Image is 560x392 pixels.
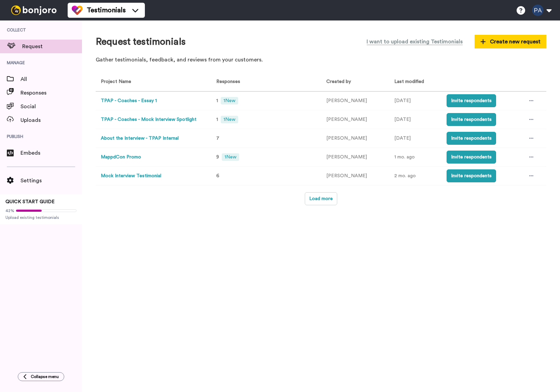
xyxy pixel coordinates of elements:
th: Created by [321,73,389,92]
span: Settings [21,177,82,185]
td: 2 mo. ago [389,167,441,185]
td: [PERSON_NAME] [321,148,389,167]
span: Responses [21,89,82,97]
button: TPAP - Coaches - Essay 1 [101,97,157,104]
span: 1 New [222,153,239,161]
button: MappdCon Promo [101,154,141,161]
p: Gather testimonials, feedback, and reviews from your customers. [96,56,546,64]
th: Last modified [389,73,441,92]
span: 1 New [221,97,238,104]
span: Social [21,102,82,111]
td: [PERSON_NAME] [321,92,389,110]
span: Upload existing testimonials [5,215,77,220]
button: Mock Interview Testimonial [101,172,161,180]
span: Collapse menu [31,374,59,379]
button: Invite respondents [447,113,496,126]
h1: Request testimonials [96,37,186,47]
span: I want to upload existing Testimonials [367,38,463,46]
button: About the Interview - TPAP Internal [101,135,179,142]
th: Project Name [96,73,208,92]
span: QUICK START GUIDE [5,199,55,204]
span: All [21,75,82,83]
span: 42% [5,208,14,213]
button: Invite respondents [447,151,496,164]
span: Request [22,42,82,51]
span: Testimonials [87,5,126,15]
button: Invite respondents [447,132,496,145]
img: tm-color.svg [72,5,83,16]
span: 1 [216,98,218,103]
button: Create new request [475,35,546,48]
button: Load more [305,192,337,205]
span: Responses [214,79,240,84]
img: bj-logo-header-white.svg [8,5,59,15]
span: 1 [216,117,218,122]
span: 1 New [221,116,238,123]
span: Embeds [21,149,82,157]
td: [DATE] [389,129,441,148]
button: Invite respondents [447,94,496,107]
td: 1 mo. ago [389,148,441,167]
span: 9 [216,155,219,159]
td: [PERSON_NAME] [321,110,389,129]
td: [DATE] [389,110,441,129]
span: Create new request [480,38,541,46]
td: [PERSON_NAME] [321,167,389,185]
button: I want to upload existing Testimonials [361,34,468,49]
button: Collapse menu [18,372,64,381]
td: [DATE] [389,92,441,110]
span: 6 [216,173,219,178]
span: Uploads [21,116,82,124]
button: TPAP - Coaches - Mock Interview Spotlight [101,116,196,123]
td: [PERSON_NAME] [321,129,389,148]
span: 7 [216,136,219,141]
button: Invite respondents [447,169,496,182]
